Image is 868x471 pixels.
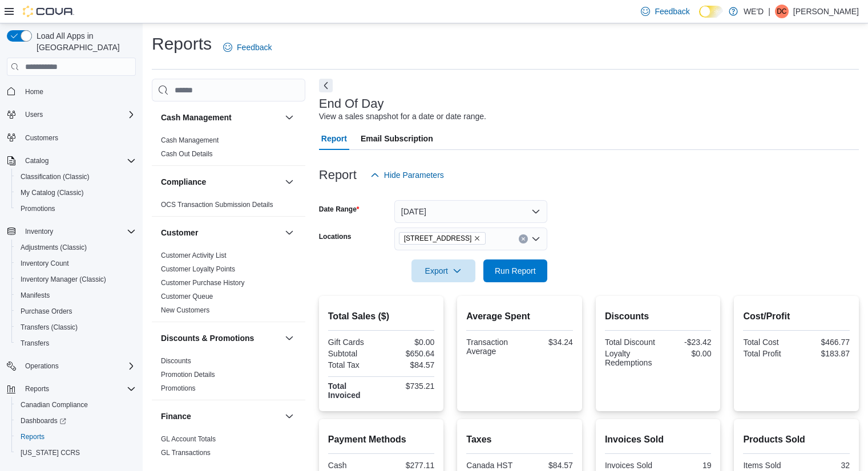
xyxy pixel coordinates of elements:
[2,107,140,123] button: Users
[161,332,254,344] h3: Discounts & Promotions
[11,303,140,319] button: Purchase Orders
[11,429,140,445] button: Reports
[411,259,475,282] button: Export
[384,169,444,181] span: Hide Parameters
[11,169,140,185] button: Classification (Classic)
[21,204,55,213] span: Promotions
[793,5,859,18] p: [PERSON_NAME]
[11,201,140,217] button: Promotions
[161,370,215,379] span: Promotion Details
[328,338,379,347] div: Gift Cards
[361,127,433,150] span: Email Subscription
[16,289,136,302] span: Manifests
[605,310,712,323] h2: Discounts
[319,232,352,241] label: Locations
[660,349,711,358] div: $0.00
[282,175,296,189] button: Compliance
[319,168,357,182] h3: Report
[319,111,486,123] div: View a sales snapshot for a date or date range.
[328,381,361,400] strong: Total Invoiced
[16,186,88,200] a: My Catalog (Classic)
[152,133,305,165] div: Cash Management
[383,349,434,358] div: $650.64
[16,241,136,254] span: Adjustments (Classic)
[16,273,111,286] a: Inventory Manager (Classic)
[21,84,136,98] span: Home
[655,6,689,17] span: Feedback
[16,430,136,444] span: Reports
[328,360,379,370] div: Total Tax
[16,398,136,412] span: Canadian Compliance
[743,310,850,323] h2: Cost/Profit
[161,332,280,344] button: Discounts & Promotions
[2,358,140,374] button: Operations
[21,400,88,409] span: Canadian Compliance
[319,97,384,111] h3: End Of Day
[161,435,216,444] span: GL Account Totals
[16,320,136,334] span: Transfers (Classic)
[161,136,219,144] a: Cash Management
[699,6,723,18] input: Dark Mode
[282,409,296,423] button: Finance
[161,435,216,443] a: GL Account Totals
[16,170,94,184] a: Classification (Classic)
[404,233,472,244] span: [STREET_ADDRESS]
[11,185,140,201] button: My Catalog (Classic)
[25,384,49,393] span: Reports
[21,225,136,238] span: Inventory
[319,205,360,214] label: Date Range
[21,432,45,441] span: Reports
[383,338,434,347] div: $0.00
[11,445,140,461] button: [US_STATE] CCRS
[605,433,712,446] h2: Invoices Sold
[25,227,53,236] span: Inventory
[2,224,140,239] button: Inventory
[21,154,136,168] span: Catalog
[152,198,305,216] div: Compliance
[21,108,47,121] button: Users
[161,306,209,315] span: New Customers
[21,172,90,181] span: Classification (Classic)
[394,200,547,223] button: [DATE]
[11,271,140,287] button: Inventory Manager (Classic)
[522,338,573,347] div: $34.24
[21,323,78,332] span: Transfers (Classic)
[466,338,517,356] div: Transaction Average
[418,259,469,282] span: Export
[282,226,296,239] button: Customer
[16,304,136,318] span: Purchase Orders
[660,338,711,347] div: -$23.42
[152,33,212,55] h1: Reports
[605,338,656,347] div: Total Discount
[605,349,656,367] div: Loyalty Redemptions
[161,411,280,422] button: Finance
[2,153,140,169] button: Catalog
[466,310,573,323] h2: Average Spent
[2,83,140,99] button: Home
[383,381,434,391] div: $735.21
[321,127,347,150] span: Report
[161,251,227,259] a: Customer Activity List
[768,5,770,18] p: |
[16,257,136,270] span: Inventory Count
[152,354,305,400] div: Discounts & Promotions
[161,176,206,188] h3: Compliance
[21,382,54,396] button: Reports
[16,446,84,460] a: [US_STATE] CCRS
[21,85,48,99] a: Home
[161,201,273,209] a: OCS Transaction Submission Details
[21,243,87,252] span: Adjustments (Classic)
[2,129,140,146] button: Customers
[21,225,58,238] button: Inventory
[161,112,232,123] h3: Cash Management
[328,461,379,470] div: Cash
[16,257,74,270] a: Inventory Count
[799,338,850,347] div: $466.77
[11,397,140,413] button: Canadian Compliance
[282,111,296,124] button: Cash Management
[25,362,59,371] span: Operations
[21,416,66,425] span: Dashboards
[21,154,53,168] button: Catalog
[21,259,69,268] span: Inventory Count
